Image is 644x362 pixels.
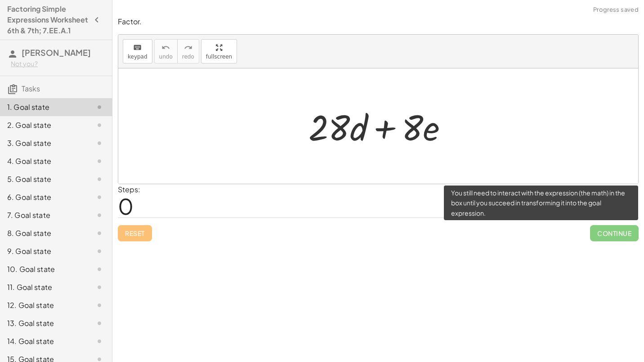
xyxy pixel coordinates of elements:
i: Task not started. [94,228,105,239]
div: 13. Goal state [7,318,80,329]
i: Task not started. [94,156,105,167]
i: redo [184,42,192,53]
span: fullscreen [206,54,232,60]
i: Task not started. [94,192,105,203]
i: Task not started. [94,138,105,149]
button: fullscreen [201,39,237,63]
p: Factor. [118,17,639,27]
div: 14. Goal state [7,336,80,347]
span: Progress saved [593,5,639,14]
h4: Factoring Simple Expressions Worksheet 6th & 7th; 7.EE.A.1 [7,4,89,36]
div: 3. Goal state [7,138,80,149]
button: keyboardkeypad [123,39,152,63]
span: [PERSON_NAME] [22,47,91,58]
div: 4. Goal state [7,156,80,167]
label: Steps: [118,185,140,194]
div: 6. Goal state [7,192,80,203]
i: Task not started. [94,336,105,347]
i: Task not started. [94,318,105,329]
i: Task not started. [94,120,105,131]
i: Task not started. [94,174,105,185]
div: 10. Goal state [7,264,80,275]
span: Tasks [22,84,40,93]
span: keypad [128,54,148,60]
div: 12. Goal state [7,300,80,311]
div: 9. Goal state [7,246,80,257]
span: undo [159,54,173,60]
div: Not you? [11,59,105,68]
div: 11. Goal state [7,282,80,293]
i: Task not started. [94,282,105,293]
i: Task not started. [94,300,105,311]
i: keyboard [133,42,142,53]
button: redoredo [177,39,199,63]
i: Task not started. [94,264,105,275]
i: Task not started. [94,246,105,257]
div: 7. Goal state [7,210,80,221]
div: 5. Goal state [7,174,80,185]
div: 1. Goal state [7,102,80,113]
span: redo [182,54,194,60]
i: Task not started. [94,210,105,221]
div: 2. Goal state [7,120,80,131]
i: Task not started. [94,102,105,113]
span: 0 [118,192,134,220]
button: undoundo [154,39,178,63]
div: 8. Goal state [7,228,80,239]
i: undo [161,42,170,53]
